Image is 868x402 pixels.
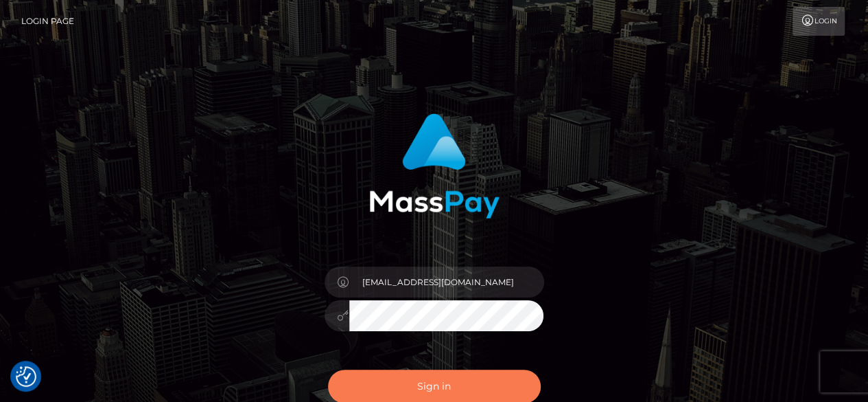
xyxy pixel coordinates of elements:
[793,7,845,36] a: Login
[349,267,544,298] input: Username...
[16,366,36,387] button: Consent Preferences
[16,366,36,387] img: Revisit consent button
[369,113,500,219] img: MassPay Login
[21,7,74,36] a: Login Page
